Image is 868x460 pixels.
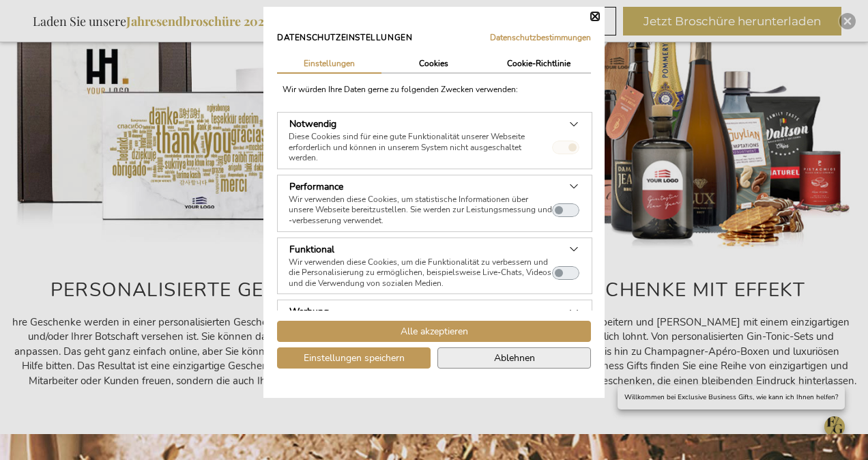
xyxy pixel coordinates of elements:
h3: Notwendig [289,117,336,131]
h2: Datenschutzeinstellungen [277,31,424,44]
button: Alle verweigern cookies [437,347,591,369]
button: Funktional [552,266,579,280]
h3: Werbung [289,304,329,319]
span: Ablehnen [494,351,535,365]
button: Performance [289,179,344,195]
button: Schließen [591,12,599,20]
span: Einstellungen speichern [304,351,405,365]
button: Notwendig [289,116,337,132]
a: Datenschutzbestimmungen [490,32,591,43]
button: Siehe mehr über: Notwendig [568,116,579,132]
button: Einstellungen speichern cookie [277,347,431,369]
p: Diese Cookies sind für eine gute Funktionalität unserer Webseite erforderlich und können in unser... [289,132,552,164]
button: Siehe mehr über: Performance [568,179,579,195]
p: Wir verwenden diese Cookies, um die Funktionalität zu verbessern und die Personalisierung zu ermö... [289,257,552,289]
h3: Funktional [289,242,334,257]
p: Wir verwenden diese Cookies, um statistische Informationen über unsere Webseite bereitzustellen. ... [289,195,552,227]
button: Cookies [381,55,486,72]
button: Einstellungen [277,55,381,72]
button: Siehe mehr über: Werbung [568,304,579,319]
span: Alle akzeptieren [401,324,468,339]
button: Funktional [289,242,335,257]
h3: Performance [289,179,343,194]
div: Wir würden Ihre Daten gerne zu folgenden Zwecken verwenden: [277,83,591,96]
button: Siehe mehr über: Funktional [568,242,579,257]
button: Performance [552,203,579,217]
button: Akzeptieren Sie alle cookies [277,321,591,342]
button: Werbung [289,304,330,319]
button: Cookie-Richtlinie [487,55,591,72]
